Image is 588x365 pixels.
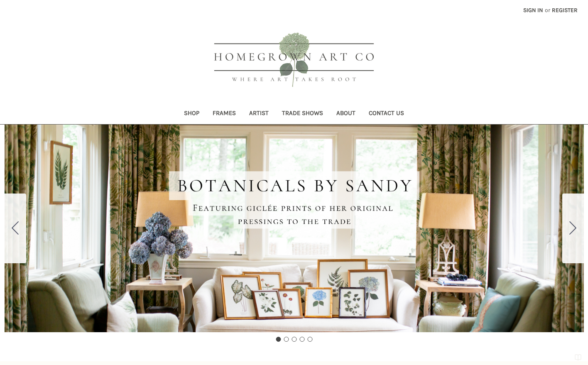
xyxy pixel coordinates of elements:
[276,337,281,342] button: Go to slide 1
[562,194,584,263] button: Go to slide 2
[206,104,243,124] a: Frames
[284,337,289,342] button: Go to slide 2
[544,6,551,15] span: or
[307,337,312,342] button: Go to slide 5
[362,104,411,124] a: Contact Us
[299,337,304,342] button: Go to slide 4
[292,337,296,342] button: Go to slide 3
[243,104,275,124] a: Artist
[201,23,387,98] img: HOMEGROWN ART CO
[177,104,206,124] a: Shop
[5,194,26,263] button: Go to slide 5
[330,104,362,124] a: About
[275,104,330,124] a: Trade Shows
